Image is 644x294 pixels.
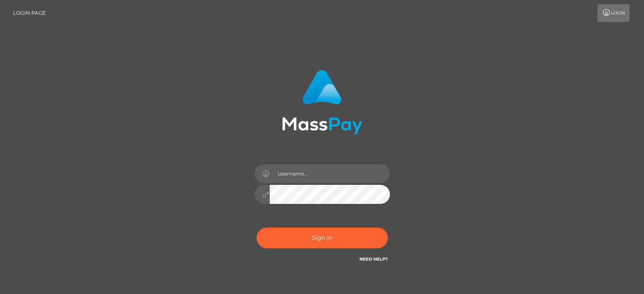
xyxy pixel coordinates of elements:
[13,4,46,22] a: Login Page
[270,164,390,183] input: Username...
[597,4,630,22] a: Login
[257,228,388,248] button: Sign in
[282,70,362,135] img: MassPay Login
[359,256,388,262] a: Need Help?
